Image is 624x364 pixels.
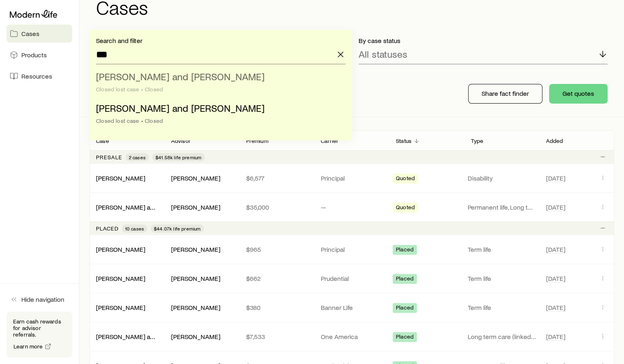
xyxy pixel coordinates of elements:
[96,138,109,144] p: Case
[321,203,383,211] p: —
[96,86,341,93] div: Closed lost case • Closed
[468,332,536,341] p: Long term care (linked benefit)
[96,118,341,124] div: Closed lost case • Closed
[321,332,383,341] p: One America
[546,138,563,144] p: Added
[96,203,208,211] a: [PERSON_NAME] and [PERSON_NAME]
[96,154,122,161] p: Presale
[396,204,415,213] span: Quoted
[321,174,383,182] p: Principal
[321,138,338,144] p: Carrier
[7,46,72,64] a: Products
[21,29,39,38] span: Cases
[96,174,145,182] a: [PERSON_NAME]
[96,332,158,341] div: [PERSON_NAME] and [PERSON_NAME]
[321,303,383,312] p: Banner Life
[96,68,341,99] li: Ely, Kevin and Amy
[171,245,220,254] div: [PERSON_NAME]
[96,303,145,311] a: [PERSON_NAME]
[246,274,308,283] p: $662
[359,36,608,45] p: By case status
[396,138,411,144] p: Status
[7,25,72,43] a: Cases
[546,274,565,283] span: [DATE]
[96,174,145,183] div: [PERSON_NAME]
[396,275,414,284] span: Placed
[155,154,201,161] span: $41.58k life premium
[546,203,565,211] span: [DATE]
[171,174,220,183] div: [PERSON_NAME]
[546,245,565,253] span: [DATE]
[471,138,484,144] p: Type
[396,304,414,313] span: Placed
[246,332,308,341] p: $7,533
[96,70,265,82] span: [PERSON_NAME] and [PERSON_NAME]
[96,99,341,131] li: Ely, Kevin and Amy
[96,274,145,282] a: [PERSON_NAME]
[21,72,52,80] span: Resources
[246,138,268,144] p: Premium
[468,303,536,312] p: Term life
[96,36,345,45] p: Search and filter
[21,295,64,303] span: Hide navigation
[246,303,308,312] p: $380
[468,203,536,211] p: Permanent life, Long term care (linked benefit)
[246,203,308,211] p: $35,000
[21,51,47,59] span: Products
[546,174,565,182] span: [DATE]
[7,67,72,85] a: Resources
[246,174,308,182] p: $6,577
[96,332,208,340] a: [PERSON_NAME] and [PERSON_NAME]
[321,245,383,253] p: Principal
[546,303,565,312] span: [DATE]
[171,138,191,144] p: Advisor
[96,102,265,114] span: [PERSON_NAME] and [PERSON_NAME]
[13,318,66,338] p: Earn cash rewards for advisor referrals.
[125,225,144,232] span: 10 cases
[154,225,201,232] span: $44.07k life premium
[246,245,308,253] p: $965
[468,84,542,104] button: Share fact finder
[96,225,119,232] p: Placed
[549,84,608,104] button: Get quotes
[468,245,536,253] p: Term life
[171,303,220,312] div: [PERSON_NAME]
[359,48,407,60] p: All statuses
[546,332,565,341] span: [DATE]
[96,203,158,212] div: [PERSON_NAME] and [PERSON_NAME]
[171,203,220,212] div: [PERSON_NAME]
[129,154,146,161] span: 2 cases
[482,89,529,97] p: Share fact finder
[7,312,72,357] div: Earn cash rewards for advisor referrals.Learn more
[468,174,536,182] p: Disability
[468,274,536,283] p: Term life
[396,175,415,183] span: Quoted
[96,303,145,312] div: [PERSON_NAME]
[171,274,220,283] div: [PERSON_NAME]
[396,246,414,255] span: Placed
[321,274,383,283] p: Prudential
[7,290,72,308] button: Hide navigation
[14,344,43,349] span: Learn more
[171,332,220,341] div: [PERSON_NAME]
[96,245,145,254] div: [PERSON_NAME]
[96,245,145,253] a: [PERSON_NAME]
[396,333,414,342] span: Placed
